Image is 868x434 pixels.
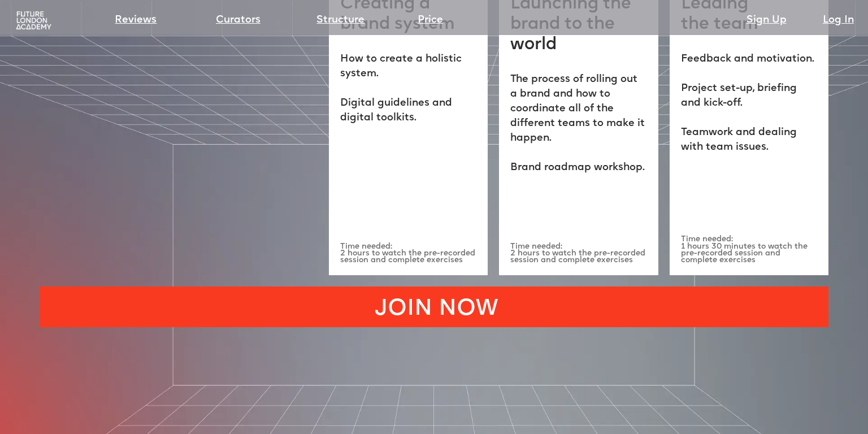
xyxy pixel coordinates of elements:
p: Time needed: 2 hours to watch the pre-recorded session and complete exercises [510,244,646,264]
a: Structure [316,12,364,28]
p: Time needed: 2 hours to watch the pre-recorded session and complete exercises [340,244,476,264]
p: Time needed: 1 hours 30 minutes to watch the pre-recorded session and complete exercises [681,236,817,264]
p: Feedback and motivation. Project set-up, briefing and kick-off. Teamwork and dealing with team is... [681,52,817,155]
a: Reviews [115,12,157,28]
a: Curators [216,12,261,28]
a: Log In [823,12,854,28]
a: Price [418,12,443,28]
a: JOIN NOW [40,287,828,327]
p: How to create a holistic system. Digital guidelines and digital toolkits. [340,52,476,125]
p: The process of rolling out a brand and how to coordinate all of the different teams to make it ha... [510,72,646,175]
a: Sign Up [747,12,787,28]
